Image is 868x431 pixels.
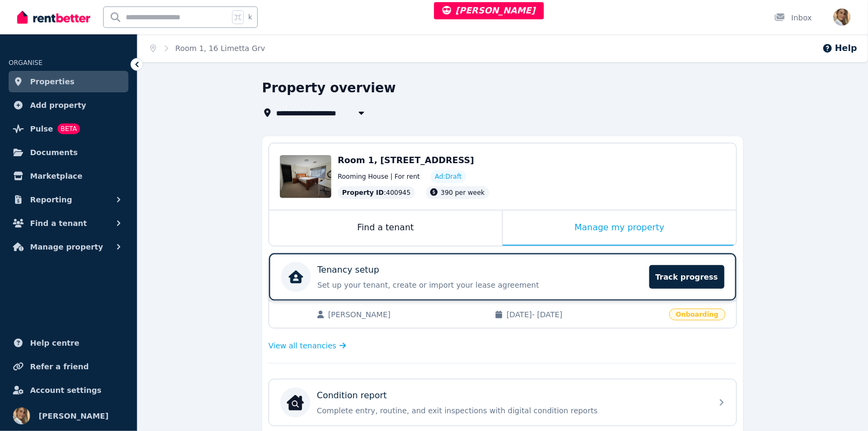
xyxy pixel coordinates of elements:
span: [DATE] - [DATE] [507,309,662,320]
span: 390 per week [441,189,485,196]
span: Ad: Draft [435,172,462,181]
span: [PERSON_NAME] [39,410,108,422]
a: Refer a friend [9,356,128,377]
img: Condition report [287,394,304,411]
a: PulseBETA [9,118,128,140]
a: Marketplace [9,165,128,187]
span: Help centre [30,337,79,349]
div: : 400945 [338,186,415,199]
span: Property ID [342,188,384,197]
span: Track progress [649,265,725,289]
span: Documents [30,146,78,159]
span: [PERSON_NAME] [328,309,484,320]
p: Tenancy setup [317,264,379,276]
div: Manage my property [503,210,736,246]
a: View all tenancies [269,340,346,351]
p: Complete entry, routine, and exit inspections with digital condition reports [317,405,706,416]
h1: Property overview [262,79,396,97]
button: Find a tenant [9,213,128,234]
a: Condition reportCondition reportComplete entry, routine, and exit inspections with digital condit... [269,379,736,426]
p: Condition report [317,389,387,402]
span: Add property [30,99,86,112]
span: View all tenancies [269,340,336,351]
button: Reporting [9,189,128,210]
span: Pulse [30,122,53,135]
div: Find a tenant [269,210,502,246]
a: Room 1, 16 Limetta Grv [176,44,265,53]
span: Onboarding [669,309,726,320]
nav: Breadcrumb [138,34,278,62]
span: Room 1, [STREET_ADDRESS] [338,155,474,165]
img: RentBetter [17,9,90,25]
a: Add property [9,94,128,116]
a: Documents [9,142,128,163]
span: Manage property [30,240,103,253]
img: Jodie Cartmer [834,9,851,26]
span: Refer a friend [30,360,89,373]
a: Properties [9,71,128,92]
p: Set up your tenant, create or import your lease agreement [317,280,643,290]
span: k [248,13,252,21]
span: Properties [30,75,75,88]
a: Tenancy setupSet up your tenant, create or import your lease agreementTrack progress [269,253,736,301]
img: Jodie Cartmer [13,407,30,425]
span: ORGANISE [9,59,42,67]
span: Account settings [30,384,102,397]
a: Account settings [9,379,128,401]
span: Rooming House | For rent [338,172,420,181]
div: Inbox [775,12,812,23]
span: Marketplace [30,170,82,182]
button: Help [822,42,857,55]
a: Help centre [9,332,128,354]
span: Find a tenant [30,217,87,230]
span: [PERSON_NAME] [443,5,536,16]
span: Reporting [30,193,72,206]
span: BETA [57,123,80,134]
button: Manage property [9,236,128,258]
